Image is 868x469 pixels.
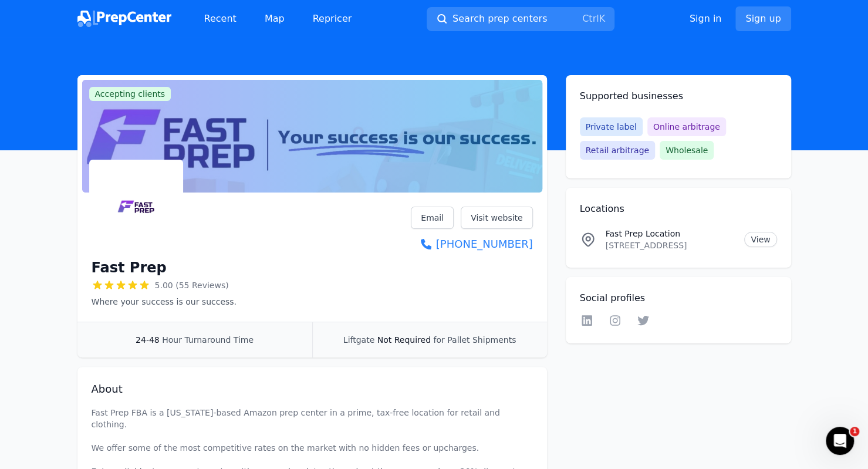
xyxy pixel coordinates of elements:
h2: Supported businesses [580,89,777,103]
h2: Social profiles [580,291,777,305]
a: Sign up [735,6,791,31]
a: Visit website [461,207,533,229]
span: Online arbitrage [647,117,726,136]
p: Fast Prep Location [606,228,735,239]
a: Email [411,207,454,229]
iframe: Intercom live chat [826,427,854,455]
h1: Fast Prep [92,258,167,277]
span: Private label [580,117,643,136]
kbd: Ctrl [582,13,599,24]
p: [STREET_ADDRESS] [606,239,735,251]
a: Sign in [690,12,722,26]
span: Liftgate [343,335,374,345]
h2: About [92,381,533,397]
a: Recent [195,7,246,31]
span: Retail arbitrage [580,141,655,160]
span: Wholesale [660,141,714,160]
span: for Pallet Shipments [433,335,516,345]
h2: Locations [580,202,777,216]
a: Repricer [303,7,362,31]
button: Search prep centersCtrlK [427,7,614,31]
a: View [744,232,776,247]
span: 24-48 [136,335,160,345]
img: Fast Prep [92,162,181,251]
span: Not Required [377,335,431,345]
p: Where your success is our success. [92,296,237,308]
span: Search prep centers [452,12,547,26]
span: 5.00 (55 Reviews) [155,279,229,291]
span: Accepting clients [89,87,171,101]
kbd: K [599,13,605,24]
img: PrepCenter [77,11,171,27]
span: Hour Turnaround Time [162,335,254,345]
span: 1 [850,427,859,436]
a: [PHONE_NUMBER] [411,236,532,252]
a: Map [255,7,294,31]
